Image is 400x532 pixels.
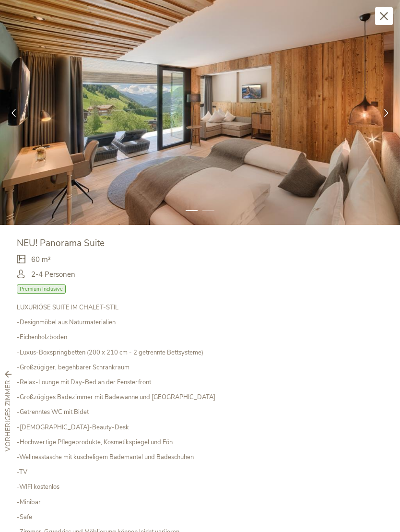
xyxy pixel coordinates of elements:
p: -Großzügiger, begehbarer Schrankraum [17,363,383,372]
p: -Safe [17,513,383,521]
p: -TV [17,468,383,476]
p: -Designmöbel aus Naturmaterialien [17,318,383,327]
p: LUXURIÖSE SUITE IM CHALET-STIL [17,303,383,312]
span: 2-4 Personen [31,270,75,280]
p: -WIFI kostenlos [17,483,383,491]
span: 60 m² [31,255,51,265]
p: -Hochwertige Pflegeprodukte, Kosmetikspiegel und Fön [17,438,383,447]
p: -Wellnesstasche mit kuscheligem Bademantel und Badeschuhen [17,453,383,461]
span: vorheriges Zimmer [3,380,13,451]
p: -Relax-Lounge mit Day-Bed an der Fensterfront [17,378,383,387]
p: -Luxus-Boxspringbetten (200 x 210 cm - 2 getrennte Bettsysteme) [17,348,383,357]
p: -Getrenntes WC mit Bidet [17,408,383,416]
span: Premium Inclusive [17,284,66,294]
p: -[DEMOGRAPHIC_DATA]-Beauty-Desk [17,423,383,432]
span: NEU! Panorama Suite [17,237,105,249]
p: -Minibar [17,498,383,507]
p: -Eichenholzboden [17,333,383,342]
p: -Großzügiges Badezimmer mit Badewanne und [GEOGRAPHIC_DATA] [17,393,383,402]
